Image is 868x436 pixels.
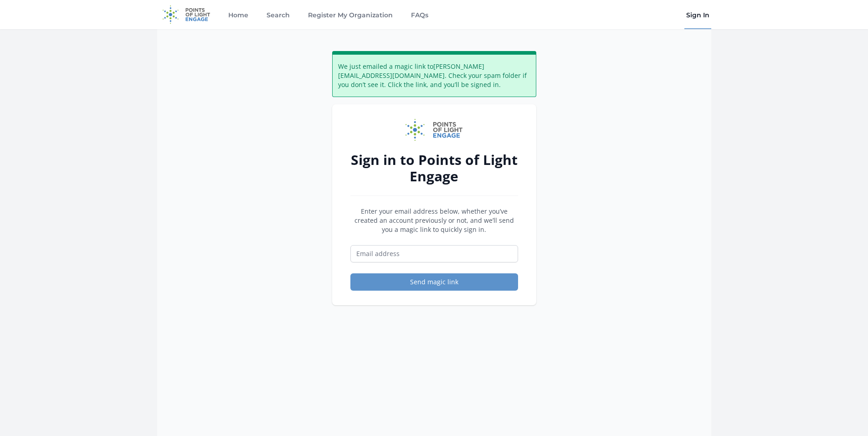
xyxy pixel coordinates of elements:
button: Send magic link [350,273,518,291]
h2: Sign in to Points of Light Engage [350,152,518,185]
input: Email address [350,245,518,262]
img: Points of Light Engage logo [406,119,463,141]
div: We just emailed a magic link to [PERSON_NAME][EMAIL_ADDRESS][DOMAIN_NAME] . Check your spam folde... [332,51,536,97]
p: Enter your email address below, whether you’ve created an account previously or not, and we’ll se... [350,207,518,234]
